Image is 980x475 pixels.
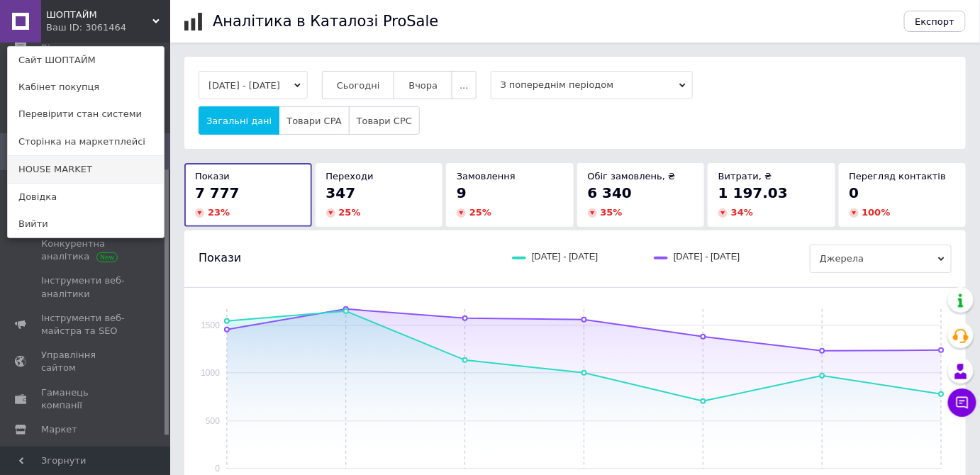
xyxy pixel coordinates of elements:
[731,207,753,218] span: 34 %
[8,156,164,183] a: HOUSE MARKET
[199,106,279,135] button: Загальні дані
[213,13,438,30] h1: Аналітика в Каталозі ProSale
[408,80,438,91] span: Вчора
[394,71,452,99] button: Вчора
[199,71,308,99] button: [DATE] - [DATE]
[201,320,220,330] text: 1500
[850,184,859,201] span: 0
[452,71,476,99] button: ...
[41,238,131,263] span: Конкурентна аналітика
[8,211,164,238] a: Вийти
[601,207,623,218] span: 35 %
[326,184,356,201] span: 347
[8,74,164,101] a: Кабінет покупця
[206,116,272,126] span: Загальні дані
[915,16,955,27] span: Експорт
[588,171,676,181] span: Обіг замовлень, ₴
[46,21,106,34] div: Ваш ID: 3061464
[201,368,220,378] text: 1000
[457,171,516,181] span: Замовлення
[41,386,131,412] span: Гаманець компанії
[279,106,349,135] button: Товари CPA
[810,245,952,273] span: Джерела
[215,464,220,474] text: 0
[349,106,420,135] button: Товари CPC
[41,312,131,337] span: Інструменти веб-майстра та SEO
[8,128,164,155] a: Сторінка на маркетплейсі
[718,184,788,201] span: 1 197.03
[8,184,164,211] a: Довідка
[41,349,131,374] span: Управління сайтом
[286,116,341,126] span: Товари CPA
[339,207,361,218] span: 25 %
[195,171,230,181] span: Покази
[8,101,164,128] a: Перевірити стан системи
[457,184,467,201] span: 9
[948,389,976,417] button: Чат з покупцем
[8,47,164,74] a: Сайт ШОПТАЙМ
[208,207,230,218] span: 23 %
[322,71,395,99] button: Сьогодні
[326,171,374,181] span: Переходи
[199,250,241,266] span: Покази
[718,171,772,181] span: Витрати, ₴
[469,207,491,218] span: 25 %
[588,184,633,201] span: 6 340
[41,274,131,300] span: Інструменти веб-аналітики
[904,11,967,32] button: Експорт
[862,207,891,218] span: 100 %
[46,9,152,21] span: ШОПТАЙМ
[195,184,240,201] span: 7 777
[337,80,380,91] span: Сьогодні
[357,116,412,126] span: Товари CPC
[491,71,693,99] span: З попереднім періодом
[206,416,220,426] text: 500
[41,423,77,436] span: Маркет
[460,80,468,91] span: ...
[850,171,947,181] span: Перегляд контактів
